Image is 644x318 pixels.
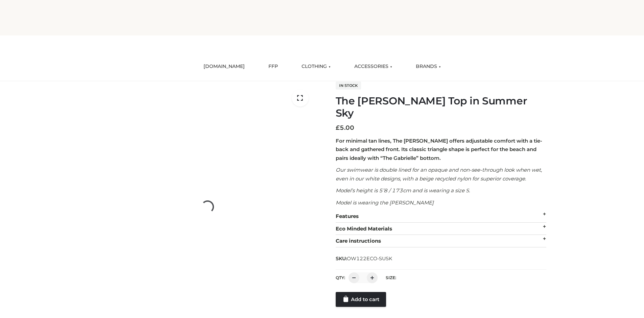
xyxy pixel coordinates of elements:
[263,59,283,74] a: FFP
[198,59,250,74] a: [DOMAIN_NAME]
[336,95,546,119] h1: The [PERSON_NAME] Top in Summer Sky
[296,59,336,74] a: CLOTHING
[349,59,397,74] a: ACCESSORIES
[347,255,392,262] span: OW122ECO-SUSK
[336,292,386,307] a: Add to cart
[336,124,354,131] bdi: 5.00
[336,199,434,206] em: Model is wearing the [PERSON_NAME]
[336,223,546,235] div: Eco Minded Materials
[411,59,446,74] a: BRANDS
[336,275,345,280] label: QTY:
[336,81,361,90] span: In stock
[336,235,546,247] div: Care instructions
[336,138,542,161] strong: For minimal tan lines, The [PERSON_NAME] offers adjustable comfort with a tie-back and gathered f...
[336,167,542,182] em: Our swimwear is double lined for an opaque and non-see-through look when wet, even in our white d...
[386,275,396,280] label: Size:
[336,254,393,263] span: SKU:
[336,187,470,194] em: Model’s height is 5’8 / 173cm and is wearing a size S.
[336,124,340,131] span: £
[336,210,546,223] div: Features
